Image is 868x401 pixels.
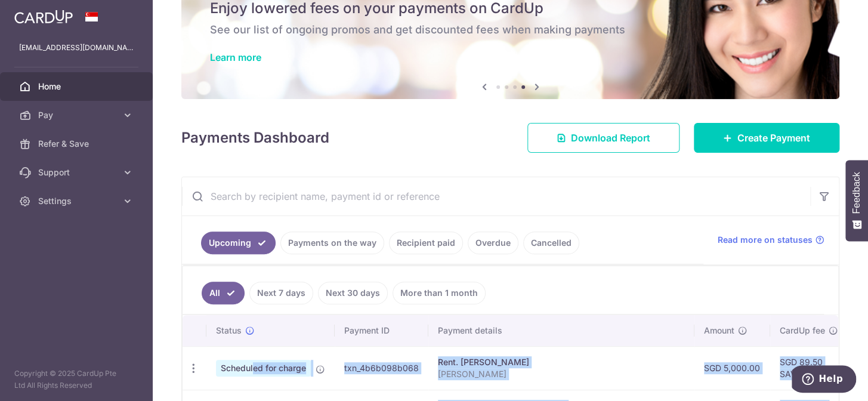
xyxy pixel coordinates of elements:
td: SGD 5,000.00 [694,346,770,390]
a: More than 1 month [393,282,486,304]
p: [EMAIL_ADDRESS][DOMAIN_NAME] [19,42,134,54]
iframe: Opens a widget where you can find more information [792,365,856,395]
a: Recipient paid [389,232,463,254]
a: Upcoming [201,232,276,254]
a: Overdue [468,232,518,254]
button: Feedback - Show survey [845,160,868,241]
span: Home [38,81,117,92]
th: Payment ID [335,315,428,346]
a: Next 7 days [249,282,313,304]
div: Rent. [PERSON_NAME] [438,356,685,368]
span: Pay [38,109,117,121]
span: Support [38,166,117,178]
a: Learn more [210,51,261,63]
img: CardUp [14,10,73,24]
a: Download Report [527,123,679,153]
a: Read more on statuses [718,234,824,246]
p: [PERSON_NAME] [438,368,685,380]
a: Cancelled [523,232,579,254]
span: Download Report [571,131,650,145]
span: Feedback [851,172,862,214]
td: txn_4b6b098b068 [335,346,428,390]
input: Search by recipient name, payment id or reference [182,177,810,215]
h6: See our list of ongoing promos and get discounted fees when making payments [210,23,811,37]
th: Payment details [428,315,694,346]
td: SGD 89.50 SAVERENT179 [770,346,848,390]
span: CardUp fee [780,325,825,337]
a: Next 30 days [318,282,388,304]
span: Create Payment [737,131,810,145]
span: Read more on statuses [718,234,813,246]
a: Create Payment [694,123,839,153]
span: Settings [38,195,117,207]
span: Status [216,325,242,337]
span: Refer & Save [38,138,117,150]
a: All [202,282,245,304]
a: Payments on the way [280,232,384,254]
span: Amount [704,325,734,337]
span: Scheduled for charge [216,360,311,377]
h4: Payments Dashboard [181,127,329,149]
